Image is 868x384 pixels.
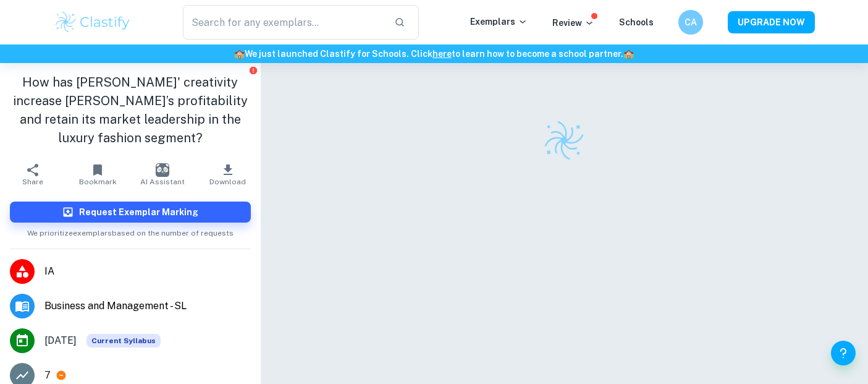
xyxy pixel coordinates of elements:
span: Download [209,177,246,186]
span: Current Syllabus [86,334,161,348]
input: Search for any exemplars... [183,5,385,40]
h1: How has [PERSON_NAME]' creativity increase [PERSON_NAME]’s profitability and retain its market le... [10,73,251,147]
button: CA [678,10,703,35]
span: We prioritize exemplars based on the number of requests [27,223,234,239]
p: Exemplars [470,15,528,28]
div: This exemplar is based on the current syllabus. Feel free to refer to it for inspiration/ideas wh... [86,334,161,348]
button: Bookmark [65,157,130,192]
span: Bookmark [79,177,117,186]
p: 7 [44,368,51,383]
button: Help and Feedback [831,341,856,365]
button: Download [195,157,260,192]
button: UPGRADE NOW [728,11,815,33]
span: 🏫 [623,49,634,59]
span: [DATE] [44,333,77,348]
h6: CA [683,15,697,29]
img: Clastify logo [542,119,586,162]
p: Review [552,16,594,30]
span: 🏫 [234,49,245,59]
span: AI Assistant [140,177,185,186]
a: here [432,49,452,59]
button: AI Assistant [130,157,195,192]
h6: Request Exemplar Marking [79,205,198,219]
h6: We just launched Clastify for Schools. Click to learn how to become a school partner. [2,47,866,61]
button: Report issue [249,66,258,75]
span: Share [22,177,43,186]
span: Business and Management - SL [44,299,251,314]
img: Clastify logo [54,10,132,35]
img: AI Assistant [156,163,169,177]
span: IA [44,264,251,279]
a: Schools [619,17,654,27]
button: Request Exemplar Marking [10,202,251,223]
